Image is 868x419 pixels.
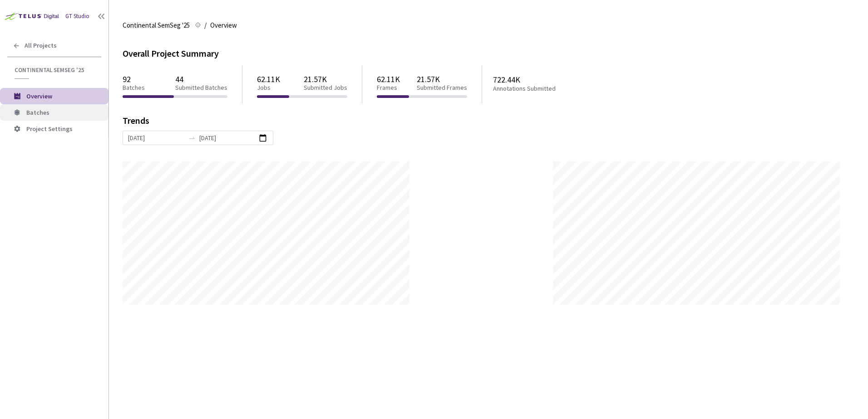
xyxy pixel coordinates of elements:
p: Submitted Batches [175,84,227,92]
p: Annotations Submitted [493,85,591,93]
input: Start date [128,133,185,143]
p: 722.44K [493,75,591,84]
p: 21.57K [417,74,467,84]
span: Overview [26,92,52,100]
span: Continental SemSeg '25 [123,20,190,31]
input: End date [199,133,256,143]
p: Submitted Jobs [304,84,347,92]
div: GT Studio [65,12,89,21]
span: Batches [26,108,49,117]
div: Trends [123,116,842,131]
p: 44 [175,74,227,84]
p: Frames [377,84,400,92]
li: / [204,20,207,31]
p: 92 [123,74,145,84]
span: swap-right [188,134,196,141]
span: to [188,134,196,141]
span: All Projects [25,42,57,49]
p: 62.11K [377,74,400,84]
span: Project Settings [26,125,73,133]
p: Jobs [257,84,280,92]
p: Submitted Frames [417,84,467,92]
span: Overview [210,20,237,31]
span: Continental SemSeg '25 [15,66,96,74]
p: 21.57K [304,74,347,84]
p: Batches [123,84,145,92]
div: Overall Project Summary [123,47,854,60]
p: 62.11K [257,74,280,84]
